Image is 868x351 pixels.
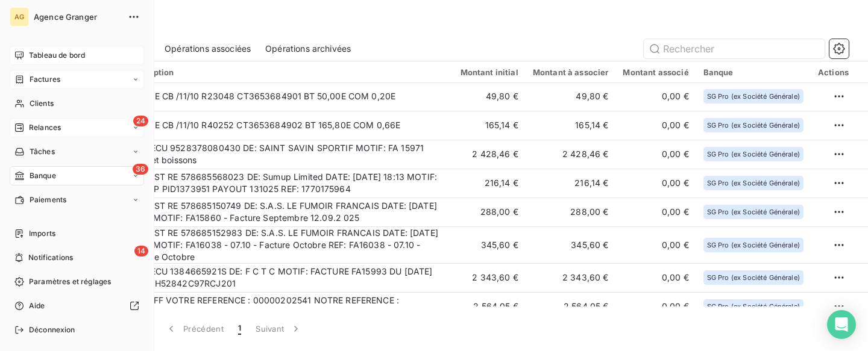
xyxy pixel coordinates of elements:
span: 1 [238,323,241,335]
div: AG [10,7,29,26]
td: ENC EFF VOTRE REFERENCE : 00000202541 NOTRE REFERENCE : K272A1214 [121,292,453,321]
span: Tâches [30,146,55,157]
span: SG Pro (ex Société Générale) [707,208,800,216]
td: 0,00 € [615,292,696,321]
td: 345,60 € [453,226,526,263]
span: Banque [30,170,56,181]
td: 165,14 € [453,111,526,140]
span: Agence Granger [34,12,121,22]
td: 2 343,60 € [526,263,616,292]
td: 0,00 € [615,226,696,263]
div: Montant initial [461,67,518,77]
td: 165,14 € [526,111,616,140]
td: VIR RECU 9528378080430 DE: SAINT SAVIN SPORTIF MOTIF: FA 15971 Biere et boissons [121,140,453,169]
span: 24 [133,116,148,126]
span: Imports [29,228,55,239]
span: Notifications [28,252,73,263]
td: 0,00 € [615,263,696,292]
input: Rechercher [644,39,825,58]
span: SG Pro (ex Société Générale) [707,274,800,281]
div: Actions [818,67,849,77]
span: Factures [30,74,60,85]
div: Open Intercom Messenger [827,310,856,339]
td: VIR INST RE 578685150749 DE: S.A.S. LE FUMOIR FRANCAIS DATE: [DATE] 12:05 MOTIF: FA15860 - Factur... [121,197,453,226]
span: Déconnexion [29,325,75,335]
a: Aide [10,296,144,315]
button: 1 [231,316,248,341]
span: Clients [30,98,54,109]
span: Aide [29,300,45,311]
span: SG Pro (ex Société Générale) [707,93,800,100]
div: Montant associé [623,67,688,77]
span: SG Pro (ex Société Générale) [707,303,800,310]
span: SG Pro (ex Société Générale) [707,151,800,158]
span: Tableau de bord [29,50,85,61]
td: REMISE CB /11/10 R40252 CT3653684902 BT 165,80E COM 0,66E [121,111,453,140]
td: 49,80 € [526,82,616,111]
td: 288,00 € [453,197,526,226]
span: Opérations archivées [265,43,351,55]
button: Précédent [158,316,231,341]
td: 49,80 € [453,82,526,111]
td: 0,00 € [615,140,696,169]
td: REMISE CB /11/10 R23048 CT3653684901 BT 50,00E COM 0,20E [121,82,453,111]
td: 288,00 € [526,197,616,226]
td: 0,00 € [615,111,696,140]
td: 2 564,05 € [453,292,526,321]
td: 2 343,60 € [453,263,526,292]
span: Paramètres et réglages [29,276,111,287]
td: VIR INST RE 578685568023 DE: Sumup Limited DATE: [DATE] 18:13 MOTIF: SUMUP PID1373951 PAYOUT 1310... [121,169,453,197]
span: Opérations associées [165,43,251,55]
span: Relances [29,122,61,133]
div: Description [128,67,446,77]
span: 36 [133,164,148,175]
td: 0,00 € [615,169,696,197]
button: Suivant [248,316,309,341]
span: Paiements [30,194,66,205]
div: Banque [703,67,804,77]
span: SG Pro (ex Société Générale) [707,122,800,129]
td: 2 428,46 € [453,140,526,169]
span: 14 [134,246,148,256]
div: Montant à associer [533,67,609,77]
td: 216,14 € [526,169,616,197]
td: 345,60 € [526,226,616,263]
span: SG Pro (ex Société Générale) [707,179,800,187]
td: 216,14 € [453,169,526,197]
td: 2 564,05 € [526,292,616,321]
td: VIR RECU 1384665921S DE: F C T C MOTIF: FACTURE FA15993 DU [DATE] REF: VH52842C97RCJ201 [121,263,453,292]
td: 0,00 € [615,82,696,111]
td: 0,00 € [615,197,696,226]
span: SG Pro (ex Société Générale) [707,241,800,249]
td: 2 428,46 € [526,140,616,169]
td: VIR INST RE 578685152983 DE: S.A.S. LE FUMOIR FRANCAIS DATE: [DATE] 12:07 MOTIF: FA16038 - 07.10 ... [121,226,453,263]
